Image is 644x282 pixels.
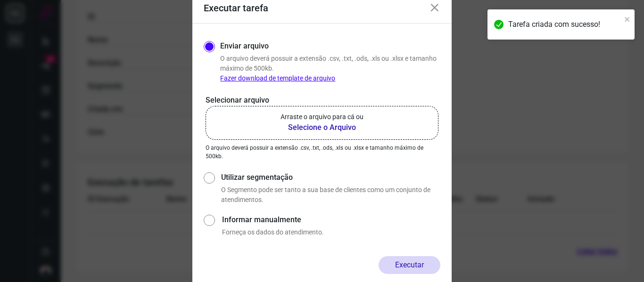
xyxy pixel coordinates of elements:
div: Tarefa criada com sucesso! [508,19,621,30]
button: close [624,13,631,24]
a: Fazer download de template de arquivo [220,74,335,82]
p: Forneça os dados do atendimento. [222,227,440,237]
b: Selecione o Arquivo [281,122,363,133]
p: Selecionar arquivo [206,95,438,106]
p: O arquivo deverá possuir a extensão .csv, .txt, .ods, .xls ou .xlsx e tamanho máximo de 500kb. [206,144,438,161]
button: Executar [379,256,440,274]
h3: Executar tarefa [204,2,268,14]
p: O Segmento pode ser tanto a sua base de clientes como um conjunto de atendimentos. [221,185,440,205]
p: O arquivo deverá possuir a extensão .csv, .txt, .ods, .xls ou .xlsx e tamanho máximo de 500kb. [220,54,440,83]
label: Enviar arquivo [220,40,269,52]
p: Arraste o arquivo para cá ou [281,112,363,122]
label: Informar manualmente [222,214,440,226]
label: Utilizar segmentação [221,172,440,183]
